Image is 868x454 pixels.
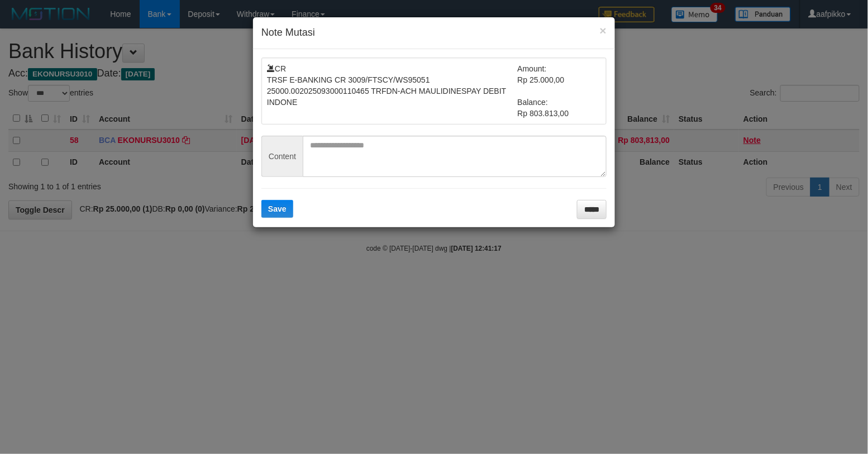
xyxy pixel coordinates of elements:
[268,204,287,213] span: Save
[267,63,518,119] td: CR TRSF E-BANKING CR 3009/FTSCY/WS95051 25000.002025093000110465 TRFDN-ACH MAULIDINESPAY DEBIT IN...
[261,26,607,40] h4: Note Mutasi
[600,25,607,36] button: ×
[518,63,602,119] td: Amount: Rp 25.000,00 Balance: Rp 803.813,00
[261,200,293,218] button: Save
[261,136,303,177] span: Content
